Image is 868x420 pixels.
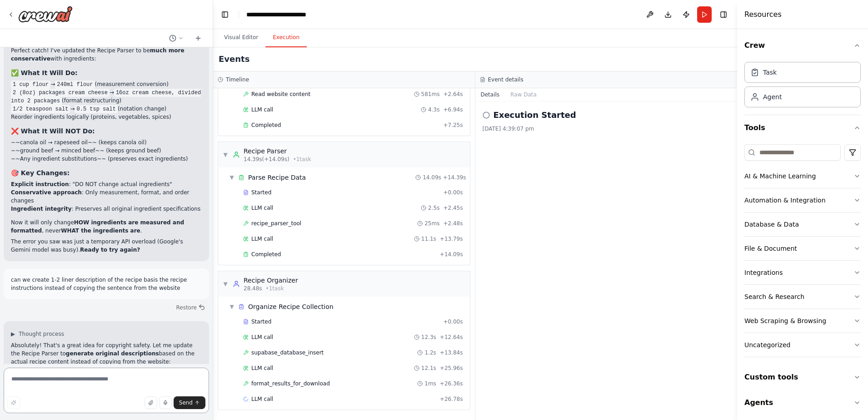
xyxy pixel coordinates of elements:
[244,156,289,163] span: 14.39s (+14.09s)
[165,33,187,44] button: Switch to previous chat
[226,76,249,83] h3: Timeline
[744,213,861,236] button: Database & Data
[440,235,463,243] span: + 13.79s
[11,155,202,163] li: ~~Any ingredient substitutions~~ (preserves exact ingredients)
[440,334,463,341] span: + 12.64s
[251,121,281,129] span: Completed
[251,334,273,341] span: LLM call
[18,6,73,22] img: Logo
[172,301,209,314] button: Restore
[229,174,234,181] span: ▼
[11,189,82,196] strong: Conservative approach
[11,169,70,177] strong: 🎯 Key Changes:
[251,364,273,372] span: LLM call
[11,147,202,155] li: ~~ground beef → minced beef~~ (keeps ground beef)
[223,280,228,288] span: ▼
[475,88,505,101] button: Details
[483,125,730,132] div: [DATE] 4:39:07 pm
[744,58,861,115] div: Crew
[229,303,234,310] span: ▼
[421,364,436,372] span: 12.1s
[244,147,311,156] div: Recipe Parser
[244,276,298,285] div: Recipe Organizer
[744,261,861,284] button: Integrations
[424,220,439,227] span: 25ms
[440,349,463,356] span: + 13.84s
[421,334,436,341] span: 12.3s
[744,33,861,58] button: Crew
[488,76,524,83] h3: Event details
[421,91,440,98] span: 581ms
[11,113,202,121] li: Reorder ingredients logically (proteins, vegetables, spices)
[293,156,311,163] span: • 1 task
[11,69,78,76] strong: ✅ What It Will Do:
[744,115,861,141] button: Tools
[744,340,790,349] div: Uncategorized
[443,204,463,212] span: + 2.45s
[244,285,262,292] span: 28.48s
[246,10,322,19] nav: breadcrumb
[11,276,202,292] p: can we create 1-2 liner description of the recipe basis the recipe instructions instead of copyin...
[219,53,249,66] h2: Events
[251,235,273,243] span: LLM call
[251,189,271,196] span: Started
[763,92,782,101] div: Agent
[159,396,172,409] button: Click to speak your automation idea
[11,180,202,188] li: : "DO NOT change actual ingredients"
[744,364,861,390] button: Custom tools
[11,188,202,205] li: : Only measurement, format, and order changes
[744,172,816,181] div: AI & Machine Learning
[424,349,436,356] span: 1.2s
[11,105,70,113] code: 1/2 teaspoon salt
[505,88,542,101] button: Raw Data
[248,173,306,182] span: Parse Recipe Data
[744,390,861,415] button: Agents
[55,81,95,89] code: 240ml flour
[266,285,284,292] span: • 1 task
[744,268,783,277] div: Integrations
[744,9,782,20] h4: Resources
[11,89,201,105] code: 16oz cream cheese, divided into 2 packages
[80,247,140,253] strong: Ready to try again?
[248,302,334,311] span: Organize Recipe Collection
[251,395,273,403] span: LLM call
[744,164,861,188] button: AI & Machine Learning
[11,206,72,212] strong: Ingredient integrity
[11,218,202,235] p: Now it will only change , never .
[421,235,436,243] span: 11.1s
[440,364,463,372] span: + 25.96s
[424,380,436,387] span: 1ms
[744,285,861,309] button: Search & Research
[717,8,730,21] button: Hide right sidebar
[11,219,184,234] strong: HOW ingredients are measured and formatted
[428,106,439,113] span: 4.3s
[11,330,15,338] span: ▶
[11,80,202,88] li: → (measurement conversion)
[11,205,202,213] li: : Preserves all original ingredient specifications
[219,8,231,21] button: Hide left sidebar
[61,228,140,234] strong: WHAT the ingredients are
[443,189,463,196] span: + 0.00s
[744,316,826,325] div: Web Scraping & Browsing
[11,238,202,254] p: The error you saw was just a temporary API overload (Google's Gemini model was busy).
[443,106,463,113] span: + 6.94s
[744,141,861,364] div: Tools
[744,237,861,260] button: File & Document
[265,28,307,47] button: Execution
[251,349,324,356] span: supabase_database_insert
[744,196,826,205] div: Automation & Integration
[251,251,281,258] span: Completed
[174,396,205,409] button: Send
[7,396,20,409] button: Improve this prompt
[11,330,64,338] button: ▶Thought process
[443,121,463,129] span: + 7.25s
[251,380,330,387] span: format_results_for_download
[440,395,463,403] span: + 26.78s
[428,204,439,212] span: 2.5s
[443,174,466,181] span: + 14.39s
[251,91,310,98] span: Read website content
[11,89,110,97] code: 2 (8oz) packages cream cheese
[440,380,463,387] span: + 26.36s
[744,220,799,229] div: Database & Data
[440,251,463,258] span: + 14.09s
